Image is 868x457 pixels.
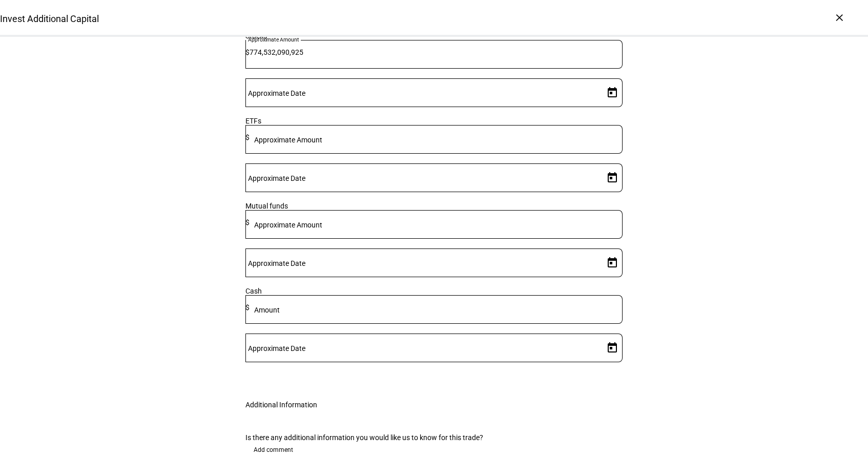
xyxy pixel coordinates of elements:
[248,259,305,267] mat-label: Approximate Date
[248,344,305,352] mat-label: Approximate Date
[602,338,623,358] button: Open calendar
[245,218,250,226] span: $
[254,306,280,314] mat-label: Amount
[245,401,317,409] div: Additional Information
[245,202,623,210] div: Mutual funds
[245,117,623,125] div: ETFs
[245,433,623,442] div: Is there any additional information you would like us to know for this trade?
[245,287,623,295] div: Cash
[831,9,848,26] div: ×
[248,174,305,182] mat-label: Approximate Date
[254,136,322,144] mat-label: Approximate Amount
[248,36,299,43] mat-label: Approximate Amount
[245,133,250,141] span: $
[602,82,623,103] button: Open calendar
[248,89,305,97] mat-label: Approximate Date
[245,48,250,56] span: $
[602,168,623,188] button: Open calendar
[254,221,322,229] mat-label: Approximate Amount
[602,253,623,273] button: Open calendar
[245,303,250,311] span: $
